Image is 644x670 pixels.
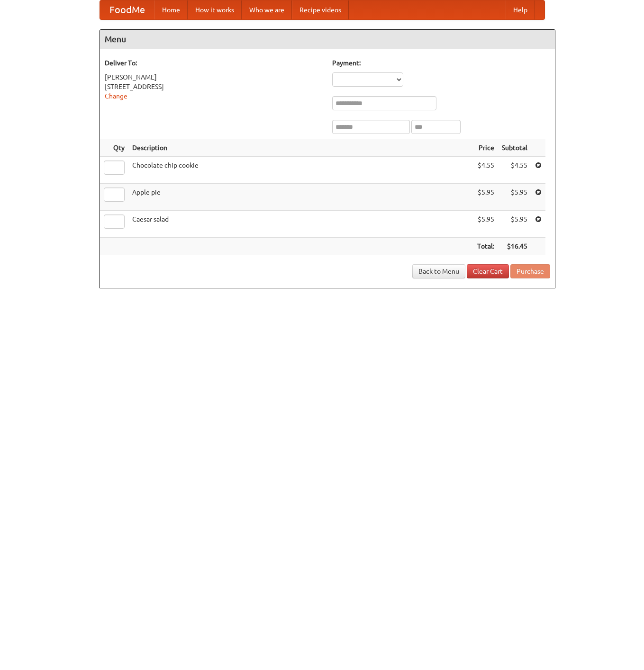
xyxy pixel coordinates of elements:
[498,238,531,255] th: $16.45
[105,58,323,68] h5: Deliver To:
[498,157,531,184] td: $4.55
[105,92,127,100] a: Change
[188,0,242,19] a: How it works
[473,238,498,255] th: Total:
[242,0,292,19] a: Who we are
[154,0,188,19] a: Home
[100,30,555,49] h4: Menu
[473,184,498,211] td: $5.95
[412,264,465,278] a: Back to Menu
[506,0,535,19] a: Help
[128,184,473,211] td: Apple pie
[100,0,154,19] a: FoodMe
[498,211,531,238] td: $5.95
[467,264,509,278] a: Clear Cart
[128,211,473,238] td: Caesar salad
[105,82,323,91] div: [STREET_ADDRESS]
[105,72,323,82] div: [PERSON_NAME]
[128,139,473,157] th: Description
[100,139,128,157] th: Qty
[332,58,550,68] h5: Payment:
[128,157,473,184] td: Chocolate chip cookie
[498,139,531,157] th: Subtotal
[292,0,349,19] a: Recipe videos
[473,157,498,184] td: $4.55
[473,139,498,157] th: Price
[510,264,550,278] button: Purchase
[498,184,531,211] td: $5.95
[473,211,498,238] td: $5.95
